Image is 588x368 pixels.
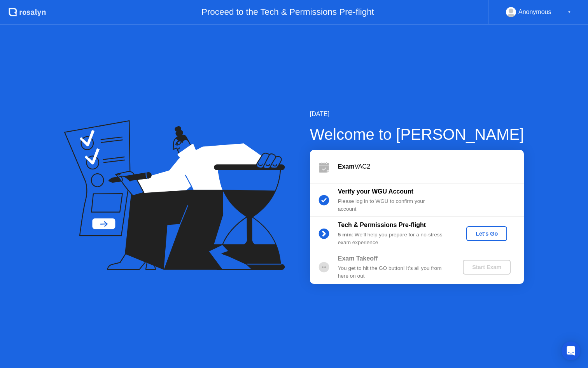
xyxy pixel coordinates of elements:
[310,109,524,119] div: [DATE]
[338,222,426,228] b: Tech & Permissions Pre-flight
[518,7,551,17] div: Anonymous
[466,226,507,241] button: Let's Go
[338,232,352,238] b: 5 min
[338,162,524,171] div: VAC2
[338,264,450,280] div: You get to hit the GO button! It’s all you from here on out
[338,255,378,262] b: Exam Takeoff
[567,7,571,17] div: ▼
[338,163,355,170] b: Exam
[469,231,504,237] div: Let's Go
[463,260,511,275] button: Start Exam
[466,264,507,270] div: Start Exam
[310,123,524,146] div: Welcome to [PERSON_NAME]
[338,231,450,247] div: : We’ll help you prepare for a no-stress exam experience
[338,188,413,195] b: Verify your WGU Account
[338,197,450,213] div: Please log in to WGU to confirm your account
[562,342,580,360] div: Open Intercom Messenger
